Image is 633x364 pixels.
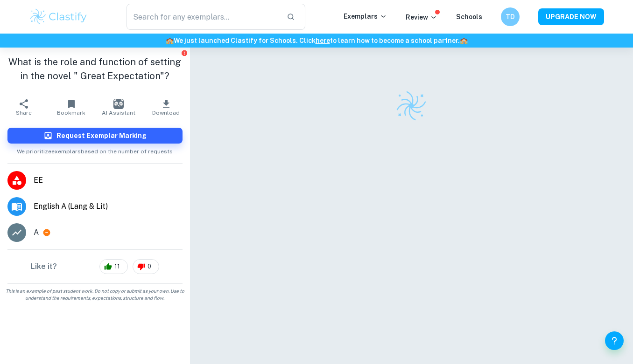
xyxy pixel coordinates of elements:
button: Request Exemplar Marking [7,128,183,144]
span: English A (Lang & Lit) [34,201,183,212]
span: 🏫 [460,37,468,44]
button: AI Assistant [95,94,142,120]
span: Download [152,110,180,116]
a: here [316,37,330,44]
span: 🏫 [166,37,174,44]
a: Schools [456,13,482,21]
span: This is an example of past student work. Do not copy or submit as your own. Use to understand the... [4,288,186,302]
button: Bookmark [48,94,95,120]
img: Clastify logo [395,89,428,122]
img: Clastify logo [29,7,88,26]
p: A [34,227,39,238]
h1: What is the role and function of setting in the novel " Great Expectation"? [7,55,183,83]
button: Report issue [181,49,188,56]
h6: Request Exemplar Marking [56,130,147,141]
span: AI Assistant [102,110,135,116]
span: We prioritize exemplars based on the number of requests [17,144,173,156]
button: Help and Feedback [605,331,624,350]
span: 0 [142,262,156,271]
span: 11 [109,262,125,271]
h6: We just launched Clastify for Schools. Click to learn how to become a school partner. [2,35,631,46]
p: Exemplars [344,11,387,21]
button: UPGRADE NOW [538,8,604,25]
input: Search for any exemplars... [127,4,279,30]
p: Review [406,12,437,22]
img: AI Assistant [113,99,124,109]
span: Bookmark [57,110,85,116]
h6: TD [505,12,516,22]
span: Share [16,110,32,116]
span: EE [34,175,183,186]
button: Download [142,94,190,120]
h6: Like it? [31,261,57,272]
button: TD [501,7,520,26]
